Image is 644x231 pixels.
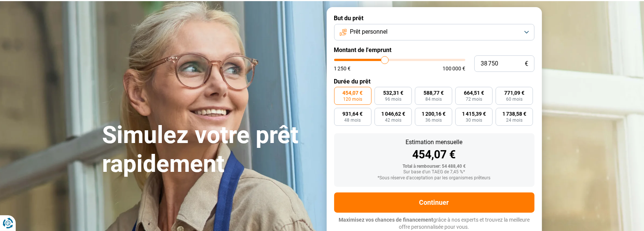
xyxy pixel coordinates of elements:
[339,217,433,223] span: Maximisez vos chances de financement
[504,90,524,95] span: 771,09 €
[385,97,401,101] span: 96 mois
[340,139,529,145] div: Estimation mensuelle
[466,97,482,101] span: 72 mois
[334,78,534,85] label: Durée du prêt
[343,97,362,101] span: 120 mois
[525,61,529,67] span: €
[423,90,444,95] span: 588,77 €
[345,118,361,122] span: 48 mois
[340,149,529,160] div: 454,07 €
[502,111,526,116] span: 1 738,58 €
[334,216,534,231] p: grâce à nos experts et trouvez la meilleure offre personnalisée pour vous.
[334,24,534,40] button: Prêt personnel
[334,192,534,213] button: Continuer
[340,164,529,169] div: Total à rembourser: 54 488,40 €
[343,111,363,116] span: 931,64 €
[102,121,318,179] h1: Simulez votre prêt rapidement
[464,90,484,95] span: 664,51 €
[334,15,534,22] label: But du prêt
[343,90,363,95] span: 454,07 €
[466,118,482,122] span: 30 mois
[350,28,388,36] span: Prêt personnel
[340,176,529,181] div: *Sous réserve d'acceptation par les organismes prêteurs
[425,97,442,101] span: 84 mois
[462,111,486,116] span: 1 415,39 €
[443,66,465,71] span: 100 000 €
[425,118,442,122] span: 36 mois
[334,66,351,71] span: 1 250 €
[383,90,403,95] span: 532,31 €
[334,46,534,54] label: Montant de l'emprunt
[422,111,446,116] span: 1 200,16 €
[340,170,529,175] div: Sur base d'un TAEG de 7,45 %*
[506,97,523,101] span: 60 mois
[385,118,401,122] span: 42 mois
[506,118,523,122] span: 24 mois
[381,111,405,116] span: 1 046,62 €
